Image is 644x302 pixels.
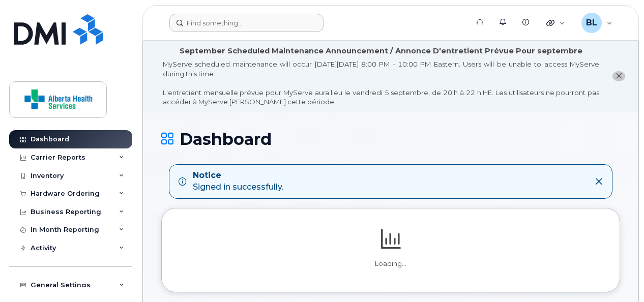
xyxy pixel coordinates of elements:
[163,59,599,107] div: MyServe scheduled maintenance will occur [DATE][DATE] 8:00 PM - 10:00 PM Eastern. Users will be u...
[193,170,283,193] div: Signed in successfully.
[612,71,625,82] button: close notification
[193,170,283,182] strong: Notice
[180,259,601,268] p: Loading...
[180,46,582,56] div: September Scheduled Maintenance Announcement / Annonce D'entretient Prévue Pour septembre
[161,130,620,148] h1: Dashboard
